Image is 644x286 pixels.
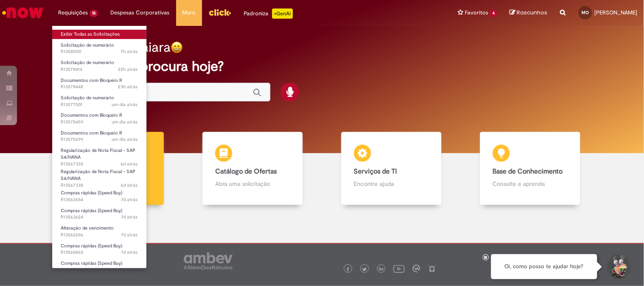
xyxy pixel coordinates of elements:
[121,249,138,255] span: 7d atrás
[413,265,420,272] img: logo_footer_workplace.png
[52,76,146,92] a: Aberto R13578448 : Documentos com Bloqueio R
[61,101,138,108] span: R13577501
[61,249,138,256] span: R13560465
[61,48,138,55] span: R13580181
[112,119,138,125] span: um dia atrás
[52,224,146,239] a: Aberto R13562656 : Alteração de vencimento
[215,167,277,176] b: Catálogo de Ofertas
[121,214,138,220] span: 7d atrás
[52,167,146,185] a: Aberto R13567338 : Regularização de Nota Fiscal - SAP S4/HANA
[52,206,146,222] a: Aberto R13563624 : Compras rápidas (Speed Buy)
[61,190,122,196] span: Compras rápidas (Speed Buy)
[491,254,597,279] div: Oi, como posso te ajudar hoje?
[52,146,146,164] a: Aberto R13567355 : Regularização de Nota Fiscal - SAP S4/HANA
[61,59,114,66] span: Solicitação de numerário
[61,147,135,160] span: Regularização de Nota Fiscal - SAP S4/HANA
[121,214,138,220] time: 24/09/2025 15:24:40
[61,77,122,84] span: Documentos com Bloqueio R
[121,161,138,167] time: 25/09/2025 15:28:21
[61,168,135,182] span: Regularização de Nota Fiscal - SAP S4/HANA
[61,42,114,48] span: Solicitação de numerário
[121,232,138,238] span: 7d atrás
[61,130,122,136] span: Documentos com Bloqueio R
[61,112,122,118] span: Documentos com Bloqueio R
[363,267,367,272] img: logo_footer_twitter.png
[52,25,147,269] ul: Requisições
[61,243,122,249] span: Compras rápidas (Speed Buy)
[354,167,397,176] b: Serviços de TI
[244,8,293,19] div: Padroniza
[61,161,138,168] span: R13567355
[121,267,138,273] span: 7d atrás
[52,129,146,144] a: Aberto R13575299 : Documentos com Bloqueio R
[1,4,45,21] img: ServiceNow
[52,30,146,39] a: Exibir Todas as Solicitações
[61,214,138,221] span: R13563624
[52,241,146,257] a: Aberto R13560465 : Compras rápidas (Speed Buy)
[52,93,146,109] a: Aberto R13577501 : Solicitação de numerário
[121,196,138,203] time: 24/09/2025 15:30:33
[52,259,146,275] a: Aberto R13560208 : Compras rápidas (Speed Buy)
[121,48,138,55] time: 30/09/2025 09:43:45
[61,225,114,231] span: Alteração de vencimento
[61,95,114,101] span: Solicitação de numerário
[58,8,88,17] span: Requisições
[215,179,290,188] p: Abra uma solicitação
[61,207,122,214] span: Compras rápidas (Speed Buy)
[121,232,138,238] time: 24/09/2025 11:48:41
[490,10,497,17] span: 4
[52,188,146,204] a: Aberto R13563654 : Compras rápidas (Speed Buy)
[208,6,231,19] img: click_logo_yellow_360x200.png
[465,8,488,17] span: Favoritos
[183,8,196,17] span: More
[61,119,138,126] span: R13575459
[61,260,122,266] span: Compras rápidas (Speed Buy)
[510,9,548,17] a: Rascunhos
[184,252,233,269] img: logo_footer_ambev_rotulo_gray.png
[121,48,138,55] span: 7h atrás
[595,9,638,16] span: [PERSON_NAME]
[461,132,599,205] a: Base de Conhecimento Consulte e aprenda
[61,232,138,238] span: R13562656
[61,182,138,189] span: R13567338
[61,84,138,90] span: R13578448
[52,41,146,56] a: Aberto R13580181 : Solicitação de numerário
[52,58,146,74] a: Aberto R13578814 : Solicitação de numerário
[582,10,589,15] span: MO
[118,84,138,90] span: 23h atrás
[112,119,138,125] time: 29/09/2025 09:48:46
[61,136,138,143] span: R13575299
[118,66,138,73] time: 29/09/2025 18:16:50
[121,196,138,203] span: 7d atrás
[52,111,146,126] a: Aberto R13575459 : Documentos com Bloqueio R
[118,84,138,90] time: 29/09/2025 17:07:08
[183,132,322,205] a: Catálogo de Ofertas Abra uma solicitação
[346,267,350,272] img: logo_footer_facebook.png
[272,8,293,19] p: +GenAi
[517,8,548,17] span: Rascunhos
[428,265,436,272] img: logo_footer_naosei.png
[61,196,138,203] span: R13563654
[493,179,568,188] p: Consulte e aprenda
[121,161,138,167] span: 6d atrás
[121,182,138,188] span: 6d atrás
[322,132,461,205] a: Serviços de TI Encontre ajuda
[111,8,170,17] span: Despesas Corporativas
[394,263,405,274] img: logo_footer_youtube.png
[379,267,383,272] img: logo_footer_linkedin.png
[112,101,138,108] time: 29/09/2025 14:58:28
[112,136,138,143] span: um dia atrás
[64,59,580,74] h2: O que você procura hoje?
[118,66,138,73] span: 22h atrás
[61,267,138,274] span: R13560208
[121,267,138,273] time: 23/09/2025 16:22:42
[121,249,138,255] time: 23/09/2025 17:02:37
[606,254,631,280] button: Iniciar Conversa de Suporte
[354,179,429,188] p: Encontre ajuda
[112,101,138,108] span: um dia atrás
[45,132,183,205] a: Tirar dúvidas Tirar dúvidas com Lupi Assist e Gen Ai
[61,66,138,73] span: R13578814
[90,10,98,17] span: 15
[112,136,138,143] time: 29/09/2025 09:27:12
[121,182,138,188] time: 25/09/2025 15:25:50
